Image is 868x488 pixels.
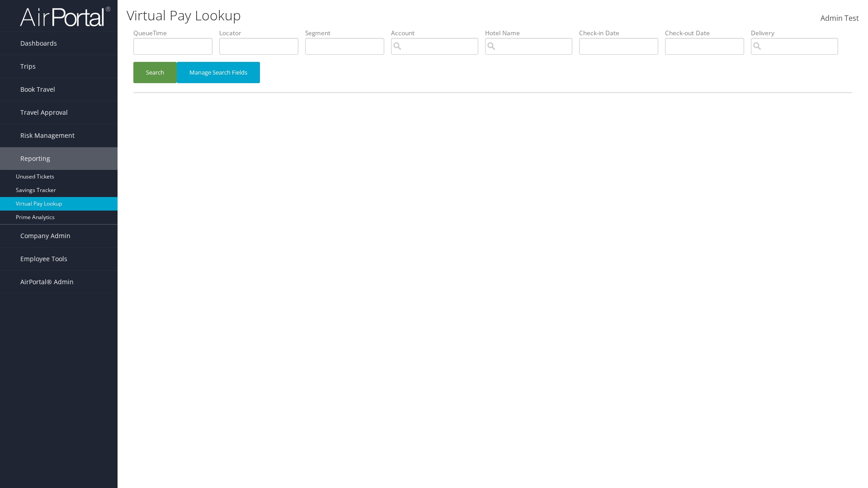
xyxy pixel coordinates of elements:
span: Travel Approval [20,101,68,124]
label: Check-in Date [579,28,665,38]
span: AirPortal® Admin [20,271,74,293]
button: Manage Search Fields [177,62,260,83]
span: Dashboards [20,32,57,55]
label: Check-out Date [665,28,751,38]
span: Risk Management [20,124,75,147]
span: Admin Test [821,13,859,23]
label: Hotel Name [485,28,579,38]
label: Account [391,28,485,38]
button: Search [133,62,177,83]
img: airportal-logo.png [20,6,110,27]
span: Reporting [20,147,50,170]
h1: Virtual Pay Lookup [127,6,615,25]
label: Locator [219,28,305,38]
a: Admin Test [821,5,859,33]
label: Segment [305,28,391,38]
label: QueueTime [133,28,219,38]
span: Book Travel [20,78,55,101]
span: Company Admin [20,225,71,247]
span: Trips [20,55,36,78]
label: Delivery [751,28,845,38]
span: Employee Tools [20,248,67,270]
